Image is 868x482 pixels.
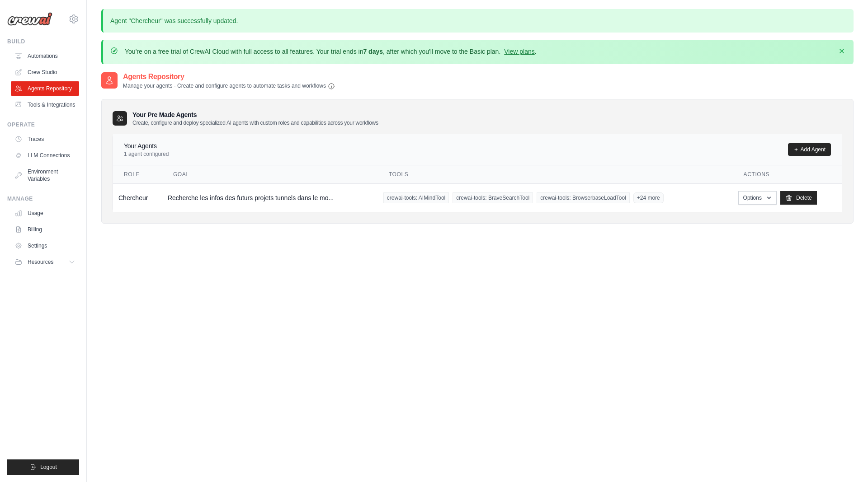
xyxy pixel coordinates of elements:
[7,195,79,202] div: Manage
[124,150,169,158] p: 1 agent configured
[11,98,79,112] a: Tools & Integrations
[162,165,378,184] th: Goal
[11,164,79,186] a: Environment Variables
[7,121,79,128] div: Operate
[28,258,53,266] span: Resources
[113,165,162,184] th: Role
[124,141,169,150] h4: Your Agents
[733,165,842,184] th: Actions
[363,48,383,55] strong: 7 days
[504,48,534,55] a: View plans
[738,191,777,205] button: Options
[537,192,629,203] span: crewai-tools: BrowserbaseLoadTool
[11,239,79,253] a: Settings
[162,183,378,212] td: Recherche les infos des futurs projets tunnels dans le mo...
[633,192,664,203] span: +24 more
[11,81,79,96] a: Agents Repository
[11,222,79,237] a: Billing
[132,110,378,126] h3: Your Pre Made Agents
[7,38,79,45] div: Build
[123,82,335,90] p: Manage your agents - Create and configure agents to automate tasks and workflows
[11,65,79,80] a: Crew Studio
[11,148,79,163] a: LLM Connections
[40,463,57,471] span: Logout
[11,49,79,63] a: Automations
[378,165,733,184] th: Tools
[125,47,537,56] p: You're on a free trial of CrewAI Cloud with full access to all features. Your trial ends in , aft...
[383,192,449,203] span: crewai-tools: AIMindTool
[101,9,854,33] p: Agent "Chercheur" was successfully updated.
[11,255,79,269] button: Resources
[132,119,378,126] p: Create, configure and deploy specialized AI agents with custom roles and capabilities across your...
[7,12,52,26] img: Logo
[113,183,162,212] td: Chercheur
[780,191,817,205] a: Delete
[7,459,79,475] button: Logout
[788,143,831,156] a: Add Agent
[11,132,79,146] a: Traces
[453,192,533,203] span: crewai-tools: BraveSearchTool
[11,206,79,220] a: Usage
[123,71,335,82] h2: Agents Repository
